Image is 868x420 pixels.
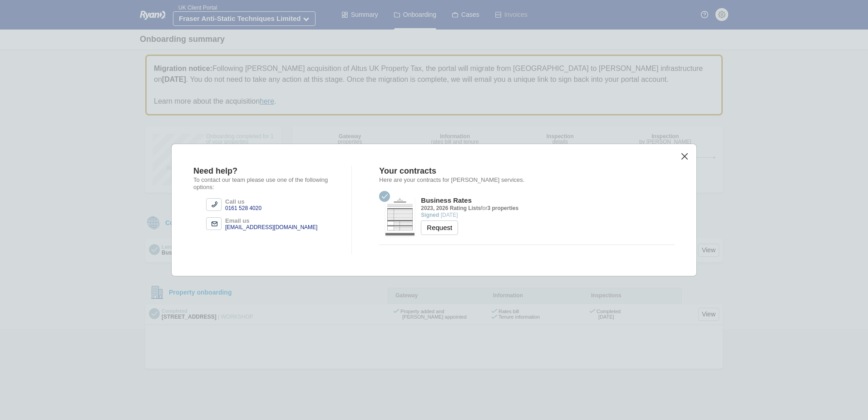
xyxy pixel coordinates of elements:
div: Need help? [193,166,340,176]
div: Your contracts [379,166,675,176]
div: Call us [225,198,261,205]
button: close [680,151,689,161]
div: [EMAIL_ADDRESS][DOMAIN_NAME] [225,224,317,231]
div: Email us [225,217,317,224]
time: [DATE] [441,212,458,218]
span: for [481,205,487,211]
strong: Signed [421,212,439,218]
p: Here are your contracts for [PERSON_NAME] services. [379,176,675,184]
span: 2023, 2026 Rating Lists 3 properties [421,205,518,211]
div: Business Rates [421,196,518,205]
div: 0161 528 4020 [225,205,261,212]
button: Request [421,220,458,235]
p: To contact our team please use one of the following options: [193,176,340,191]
